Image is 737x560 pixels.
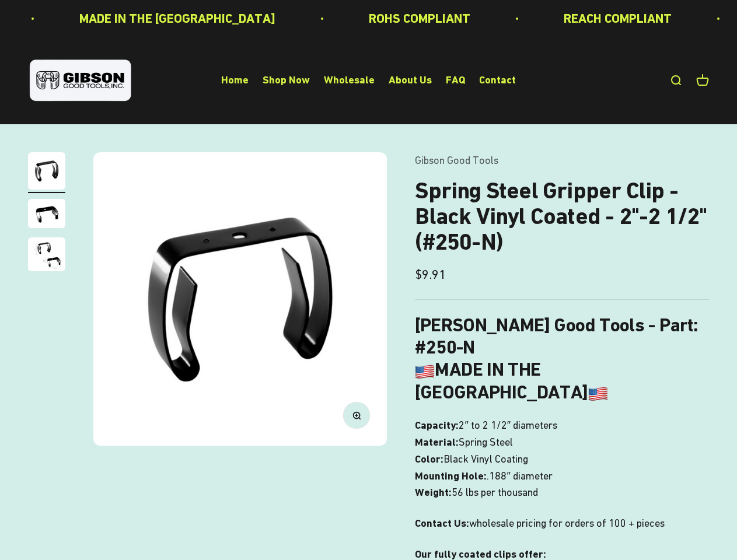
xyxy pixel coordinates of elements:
[415,314,698,358] b: [PERSON_NAME] Good Tools - Part: #250-N
[28,237,65,275] button: Go to item 3
[415,264,446,285] sale-price: $9.91
[415,436,459,448] b: Material:
[415,358,607,402] b: MADE IN THE [GEOGRAPHIC_DATA]
[452,484,538,501] span: 56 lbs per thousand
[415,548,546,560] strong: Our fully coated clips offer:
[93,152,387,446] img: Gripper clip, made & shipped from the USA!
[459,417,557,434] span: 2″ to 2 1/2″ diameters
[459,434,513,451] span: Spring Steel
[415,419,459,431] b: Capacity:
[487,468,552,485] span: .188″ diameter
[479,74,516,86] a: Contact
[415,517,469,529] strong: Contact Us:
[415,453,443,465] b: Color:
[221,74,249,86] a: Home
[415,178,709,255] h1: Spring Steel Gripper Clip - Black Vinyl Coated - 2"-2 1/2" (#250-N)
[415,154,498,166] a: Gibson Good Tools
[263,74,310,86] a: Shop Now
[368,8,469,29] p: ROHS COMPLIANT
[28,152,65,190] img: Gripper clip, made & shipped from the USA!
[324,74,375,86] a: Wholesale
[563,8,670,29] p: REACH COMPLIANT
[415,486,452,498] b: Weight:
[446,74,465,86] a: FAQ
[415,515,709,532] p: wholesale pricing for orders of 100 + pieces
[28,152,65,193] button: Go to item 1
[415,470,487,482] b: Mounting Hole:
[78,8,274,29] p: MADE IN THE [GEOGRAPHIC_DATA]
[443,451,528,468] span: Black Vinyl Coating
[28,199,65,228] img: close up of a spring steel gripper clip, tool clip, durable, secure holding, Excellent corrosion ...
[389,74,432,86] a: About Us
[28,237,65,271] img: close up of a spring steel gripper clip, tool clip, durable, secure holding, Excellent corrosion ...
[28,199,65,232] button: Go to item 2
